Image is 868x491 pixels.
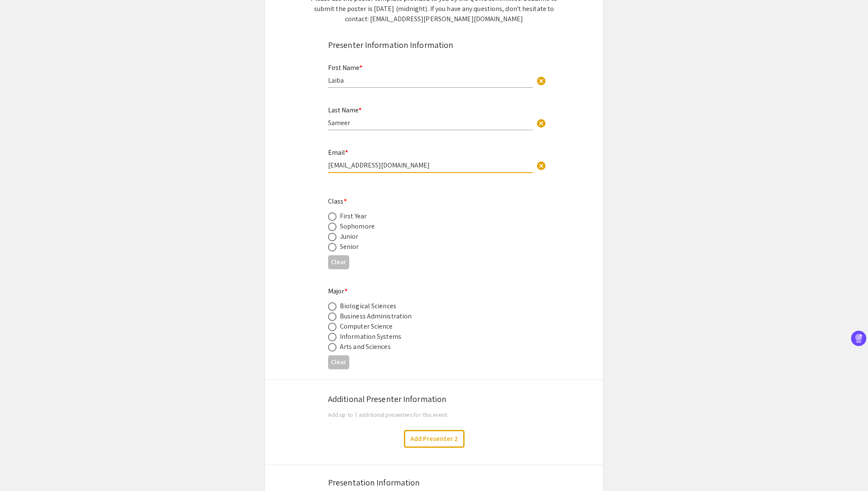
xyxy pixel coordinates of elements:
mat-label: Major [328,287,348,296]
span: cancel [536,76,546,86]
span: cancel [536,161,546,171]
iframe: Chat [6,453,36,485]
div: Information Systems [340,332,401,342]
button: Clear [533,114,550,131]
mat-label: Last Name [328,106,362,114]
button: Clear [533,72,550,89]
mat-label: Class [328,197,347,206]
div: Sophomore [340,221,375,232]
span: cancel [536,118,546,128]
input: Type Here [328,161,533,170]
button: Clear [328,355,349,369]
div: Additional Presenter Information [328,393,540,405]
div: Arts and Sciences [340,342,391,352]
input: Type Here [328,76,533,85]
div: Senior [340,242,359,252]
button: Clear [328,255,349,269]
button: Add Presenter 2 [404,430,465,448]
div: Junior [340,232,359,242]
button: Clear [533,156,550,173]
span: Add up to 7 additional presenters for this event. [328,410,448,418]
mat-label: Email [328,148,348,157]
input: Type Here [328,118,533,127]
div: Business Administration [340,311,412,321]
div: Computer Science [340,321,393,332]
div: Presenter Information Information [328,39,540,51]
div: Biological Sciences [340,301,396,311]
div: Presentation Information [328,476,540,489]
div: First Year [340,211,367,221]
mat-label: First Name [328,63,362,72]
